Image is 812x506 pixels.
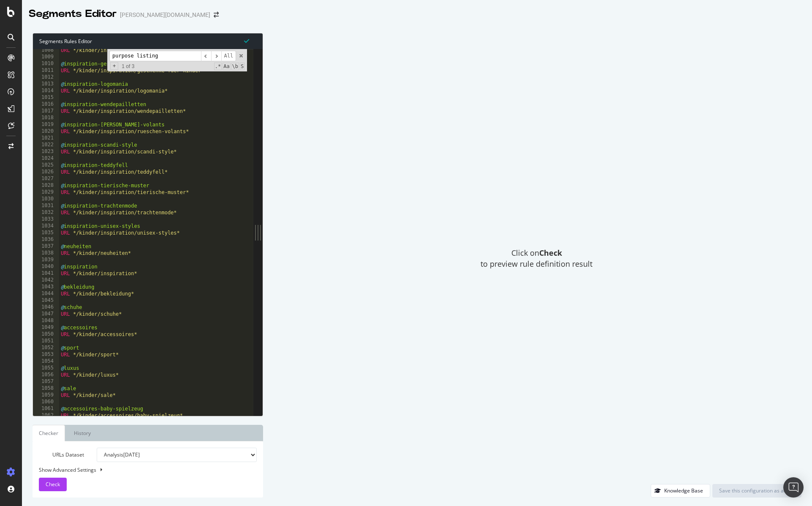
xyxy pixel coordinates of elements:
[201,51,211,61] span: ​
[221,51,236,61] span: Alt-Enter
[33,358,59,365] div: 1054
[481,248,592,269] span: Click on to preview rule definition result
[33,67,59,74] div: 1011
[231,63,239,70] span: Whole Word Search
[33,385,59,392] div: 1058
[651,484,710,498] button: Knowledge Base
[33,202,59,209] div: 1031
[33,399,59,405] div: 1060
[33,405,59,412] div: 1061
[33,331,59,338] div: 1050
[33,189,59,196] div: 1029
[33,345,59,351] div: 1052
[33,108,59,115] div: 1017
[651,487,710,494] a: Knowledge Base
[39,478,67,491] button: Check
[118,63,138,70] span: 1 of 3
[33,277,59,284] div: 1042
[33,155,59,162] div: 1024
[240,63,244,70] span: Search In Selection
[33,148,59,155] div: 1023
[223,63,230,70] span: CaseSensitive Search
[33,324,59,331] div: 1049
[33,263,59,270] div: 1040
[33,175,59,182] div: 1027
[33,448,90,462] label: URLs Dataset
[33,128,59,135] div: 1020
[33,378,59,385] div: 1057
[33,372,59,378] div: 1056
[214,12,219,18] div: arrow-right-arrow-left
[33,142,59,148] div: 1022
[783,477,804,498] div: Open Intercom Messenger
[33,223,59,230] div: 1034
[33,270,59,277] div: 1041
[211,51,221,61] span: ​
[33,209,59,216] div: 1032
[33,311,59,317] div: 1047
[33,317,59,324] div: 1048
[33,47,59,54] div: 1008
[33,250,59,257] div: 1038
[539,248,562,258] strong: Check
[33,88,59,94] div: 1014
[120,11,210,19] div: [PERSON_NAME][DOMAIN_NAME]
[33,54,59,60] div: 1009
[33,60,59,67] div: 1010
[214,63,222,70] span: RegExp Search
[33,81,59,88] div: 1013
[33,365,59,372] div: 1055
[33,466,250,473] div: Show Advanced Settings
[67,425,98,441] a: History
[33,162,59,169] div: 1025
[33,196,59,202] div: 1030
[33,101,59,108] div: 1016
[33,351,59,358] div: 1053
[33,243,59,250] div: 1037
[33,74,59,81] div: 1012
[33,297,59,304] div: 1045
[33,33,263,49] div: Segments Rules Editor
[33,135,59,142] div: 1021
[110,62,118,70] span: Toggle Replace mode
[719,487,795,494] div: Save this configuration as active
[33,115,59,121] div: 1018
[33,425,65,441] a: Checker
[33,169,59,175] div: 1026
[33,392,59,399] div: 1059
[712,484,801,498] button: Save this configuration as active
[33,236,59,243] div: 1036
[33,216,59,223] div: 1033
[109,51,201,61] input: Search for
[33,304,59,311] div: 1046
[33,121,59,128] div: 1019
[33,230,59,236] div: 1035
[33,94,59,101] div: 1015
[29,7,117,21] div: Segments Editor
[244,37,249,45] span: Syntax is valid
[33,284,59,290] div: 1043
[664,487,703,494] div: Knowledge Base
[33,290,59,297] div: 1044
[33,182,59,189] div: 1028
[33,338,59,345] div: 1051
[46,481,60,488] span: Check
[33,257,59,263] div: 1039
[33,412,59,419] div: 1062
